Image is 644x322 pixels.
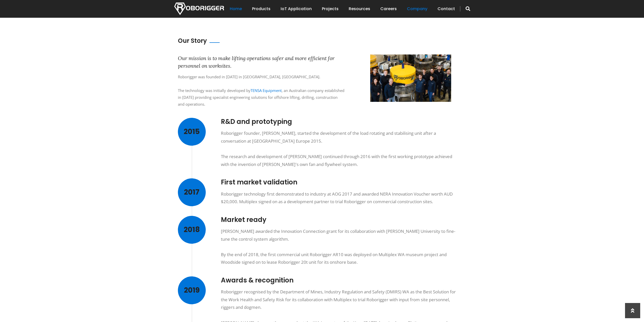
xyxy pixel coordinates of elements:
[281,1,312,17] a: IoT Application
[221,129,459,168] div: Roborigger founder, [PERSON_NAME], started the development of the load rotating and stabilising u...
[252,1,271,17] a: Products
[251,88,282,93] a: TENSA Equipment
[178,216,206,244] div: 2018
[178,178,206,206] div: 2017
[221,216,459,224] h3: Market ready
[174,3,224,15] img: Nortech
[178,36,207,45] h2: Our Story
[178,118,206,146] div: 2015
[380,1,397,17] a: Careers
[221,178,459,186] h3: First market validation
[407,1,427,17] a: Company
[221,118,459,126] h3: R&D and prototyping
[221,228,459,266] div: [PERSON_NAME] awarded the Innovation Connection grant for its collaboration with [PERSON_NAME] Un...
[178,54,345,70] div: Our mission is to make lifting operations safer and more efficient for personnel on worksites.
[322,1,339,17] a: Projects
[349,1,370,17] a: Resources
[370,54,451,102] img: image
[221,190,459,206] div: Roborigger technology first demonstrated to industry at AOG 2017 and awarded NERA Innovation Vouc...
[221,276,459,284] h3: Awards & recognition
[438,1,455,17] a: Contact
[230,1,242,17] a: Home
[178,276,206,304] div: 2019
[178,73,345,108] div: Roborigger was founded in [DATE] in [GEOGRAPHIC_DATA], [GEOGRAPHIC_DATA]. The technology was init...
